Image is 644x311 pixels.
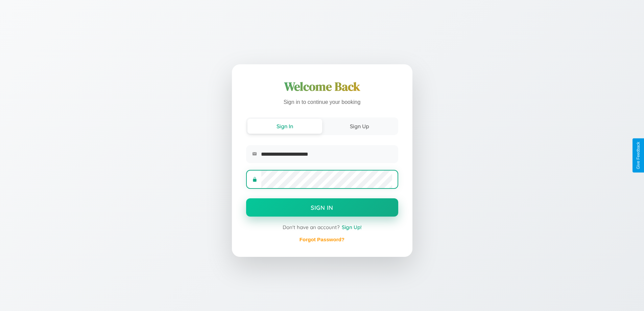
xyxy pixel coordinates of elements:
div: Don't have an account? [246,224,398,230]
div: Give Feedback [636,142,641,169]
a: Forgot Password? [300,237,344,242]
h1: Welcome Back [246,79,398,95]
p: Sign in to continue your booking [246,97,398,107]
button: Sign In [246,198,398,217]
button: Sign Up [322,119,397,134]
span: Sign Up! [342,224,362,230]
button: Sign In [247,119,322,134]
